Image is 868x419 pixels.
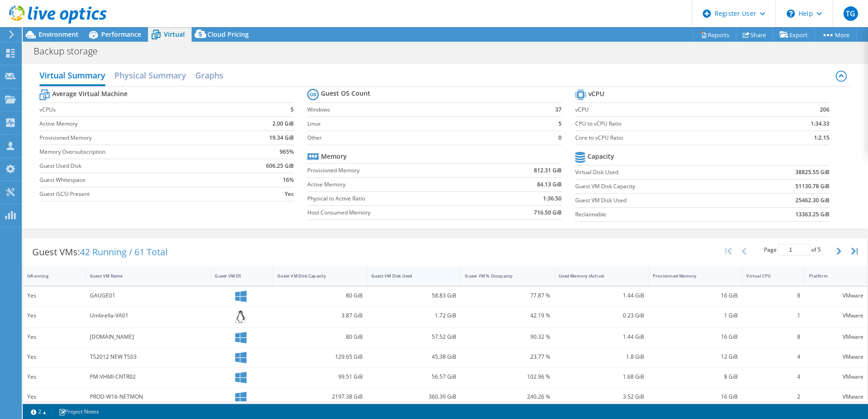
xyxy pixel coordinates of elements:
[534,166,562,175] b: 812.31 GiB
[90,291,207,301] div: GAUGE01
[543,194,562,203] b: 1:36.50
[746,332,800,342] div: 8
[52,406,105,417] a: Project Notes
[280,147,294,156] b: 965%
[269,133,294,142] b: 19.34 GiB
[30,46,112,56] h1: Backup storage
[39,175,233,185] label: Guest Whitespace
[465,352,550,362] div: 23.77 %
[307,105,538,114] label: Windows
[371,273,446,279] div: Guest VM Disk Used
[575,182,741,191] label: Guest VM Disk Capacity
[207,30,249,39] span: Cloud Pricing
[39,147,233,156] label: Memory Oversubscription
[746,352,800,362] div: 4
[653,352,738,362] div: 12 GiB
[27,352,81,362] div: Yes
[371,372,457,382] div: 56.57 GiB
[559,392,644,402] div: 3.52 GiB
[814,133,829,142] b: 1:2.15
[559,273,633,279] div: Used Memory (Active)
[653,273,727,279] div: Provisioned Memory
[39,119,233,128] label: Active Memory
[277,352,363,362] div: 129.65 GiB
[809,311,863,321] div: VMware
[283,175,294,185] b: 16%
[559,291,644,301] div: 1.44 GiB
[277,372,363,382] div: 99.51 GiB
[277,291,363,301] div: 80 GiB
[39,105,233,114] label: vCPUs
[307,166,488,175] label: Provisioned Memory
[27,311,81,321] div: Yes
[80,246,168,258] span: 42 Running / 61 Total
[534,208,562,217] b: 716.50 GiB
[559,332,644,342] div: 1.44 GiB
[746,392,800,402] div: 2
[653,392,738,402] div: 16 GiB
[809,392,863,402] div: VMware
[559,352,644,362] div: 1.8 GiB
[465,392,550,402] div: 240.26 %
[90,392,207,402] div: PROD-W16-NETMON
[266,161,294,171] b: 606.25 GiB
[746,372,800,382] div: 4
[90,372,207,382] div: PM-VHMI-CNTR02
[587,152,614,161] b: Capacity
[39,161,233,171] label: Guest Used Disk
[277,332,363,342] div: 80 GiB
[307,208,488,217] label: Host Consumed Memory
[809,273,853,279] div: Platform
[114,66,186,84] h2: Physical Summary
[277,273,352,279] div: Guest VM Disk Capacity
[39,133,233,142] label: Provisioned Memory
[588,89,604,98] b: vCPU
[653,291,738,301] div: 16 GiB
[809,291,863,301] div: VMware
[820,105,829,114] b: 206
[27,291,81,301] div: Yes
[195,66,223,84] h2: Graphs
[653,311,738,321] div: 1 GiB
[795,182,829,191] b: 51130.78 GiB
[371,392,457,402] div: 360.39 GiB
[25,406,53,417] a: 2
[27,332,81,342] div: Yes
[465,273,539,279] div: Guest VM % Occupancy
[215,273,258,279] div: Guest VM OS
[778,244,810,256] input: jump to page
[277,311,363,321] div: 3.87 GiB
[843,6,858,21] span: TG
[773,28,815,42] a: Export
[575,119,763,128] label: CPU to vCPU Ratio
[818,246,821,253] span: 5
[575,105,763,114] label: vCPU
[465,291,550,301] div: 77.87 %
[795,196,829,205] b: 25462.30 GiB
[277,392,363,402] div: 2197.38 GiB
[321,152,347,161] b: Memory
[371,311,457,321] div: 1.72 GiB
[27,273,70,279] div: IsRunning
[787,10,795,18] svg: \n
[90,332,207,342] div: [DOMAIN_NAME]
[575,168,741,177] label: Virtual Disk Used
[809,372,863,382] div: VMware
[39,66,105,86] h2: Virtual Summary
[746,273,789,279] div: Virtual CPU
[575,196,741,205] label: Guest VM Disk Used
[653,372,738,382] div: 8 GiB
[575,210,741,219] label: Reclaimable
[164,30,185,39] span: Virtual
[371,332,457,342] div: 57.52 GiB
[811,119,829,128] b: 1:34.33
[809,352,863,362] div: VMware
[746,311,800,321] div: 1
[795,210,829,219] b: 13363.25 GiB
[27,392,81,402] div: Yes
[559,311,644,321] div: 0.23 GiB
[809,332,863,342] div: VMware
[736,28,773,42] a: Share
[101,30,141,39] span: Performance
[23,238,177,266] div: Guest VMs:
